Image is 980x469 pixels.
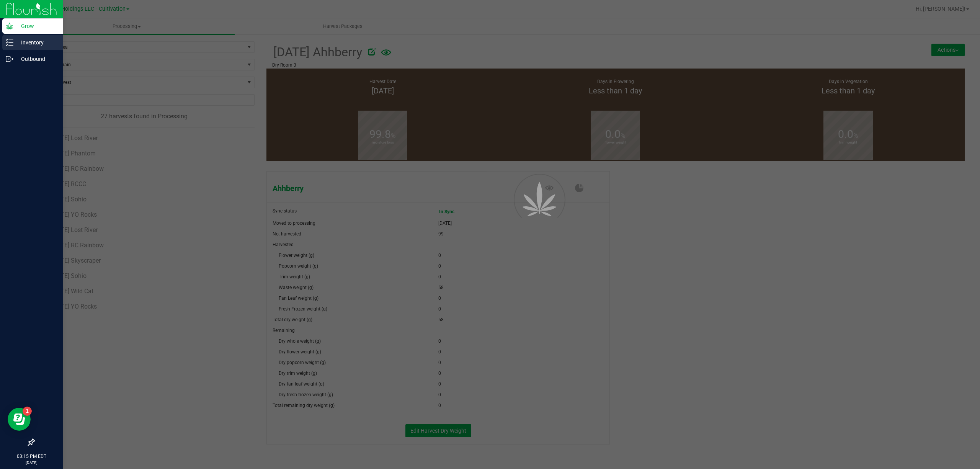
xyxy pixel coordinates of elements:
[6,22,13,30] inline-svg: Grow
[3,460,59,466] p: [DATE]
[13,54,59,64] p: Outbound
[23,407,32,416] iframe: Resource center unread badge
[13,38,59,47] p: Inventory
[13,21,59,31] p: Grow
[6,39,13,46] inline-svg: Inventory
[3,453,59,460] p: 03:15 PM EDT
[8,408,31,431] iframe: Resource center
[6,55,13,63] inline-svg: Outbound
